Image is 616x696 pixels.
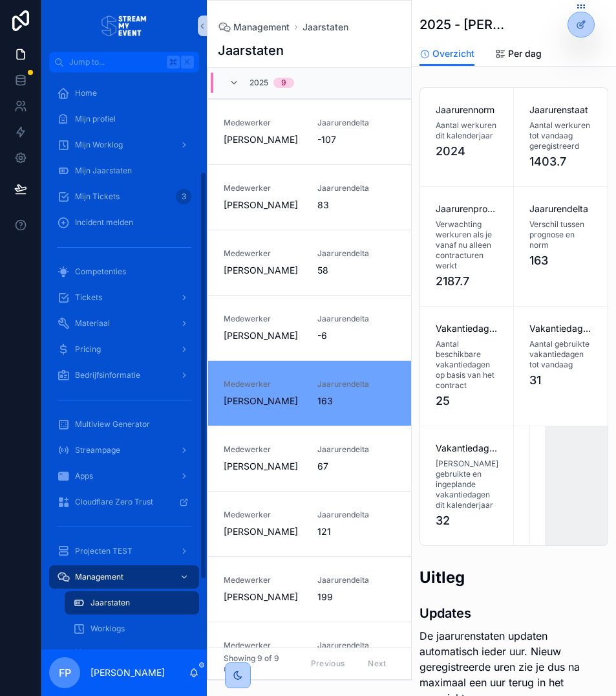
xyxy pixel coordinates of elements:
[529,153,592,171] span: 1403.7
[49,312,199,335] a: Materiaal
[303,21,348,34] span: Jaarstaten
[224,444,302,455] span: Medewerker
[436,459,498,510] span: [PERSON_NAME] gebruikte en ingeplande vakantiedagen dit kalenderjaar
[75,217,133,228] span: Incident melden
[49,286,199,309] a: Tickets
[75,191,120,202] span: Mijn Tickets
[49,439,199,462] a: Streampage
[224,575,302,585] span: Medewerker
[208,230,411,295] a: Medewerker[PERSON_NAME]Jaarurendelta58
[317,640,396,651] span: Jaarurendelta
[529,252,592,270] span: 163
[317,329,396,342] span: -6
[317,460,396,473] span: 67
[208,426,411,491] a: Medewerker[PERSON_NAME]Jaarurendelta67
[224,460,298,473] span: [PERSON_NAME]
[281,78,286,88] div: 9
[495,42,542,68] a: Per dag
[101,16,147,36] img: App logo
[317,248,396,259] span: Jaarurendelta
[508,47,542,60] span: Per dag
[224,379,302,389] span: Medewerker
[436,272,498,290] span: 2187.7
[317,264,396,277] span: 58
[233,21,290,34] span: Management
[208,360,411,426] a: Medewerker[PERSON_NAME]Jaarurendelta163
[420,604,609,623] h3: Updates
[224,264,298,277] span: [PERSON_NAME]
[529,219,592,250] span: Verschil tussen prognose en norm
[224,118,302,128] span: Medewerker
[75,266,126,277] span: Competenties
[420,16,512,34] h1: 2025 - [PERSON_NAME]
[529,202,592,215] span: Jaarurendelta
[208,99,411,164] a: Medewerker[PERSON_NAME]Jaarurendelta-107
[75,344,101,354] span: Pricing
[218,21,290,34] a: Management
[436,339,498,391] span: Aantal beschikbare vakantiedagen op basis van het contract
[224,314,302,324] span: Medewerker
[224,591,298,604] span: [PERSON_NAME]
[224,329,298,342] span: [PERSON_NAME]
[529,120,592,151] span: Aantal werkuren tot vandaag geregistreerd
[49,413,199,436] a: Multiview Generator
[529,371,592,389] span: 31
[420,42,474,67] a: Overzicht
[41,72,207,649] div: scrollable content
[317,591,396,604] span: 199
[90,598,130,608] span: Jaarstaten
[317,525,396,538] span: 121
[49,185,199,208] a: Mijn Tickets3
[75,572,123,582] span: Management
[75,445,120,455] span: Streampage
[49,338,199,361] a: Pricing
[75,318,110,329] span: Materiaal
[75,471,93,481] span: Apps
[317,379,396,389] span: Jaarurendelta
[176,189,191,204] div: 3
[49,52,199,72] button: Jump to...K
[436,142,498,160] span: 2024
[436,512,498,530] span: 32
[317,133,396,146] span: -107
[529,322,592,335] span: Vakantiedagenstaat
[317,575,396,585] span: Jaarurendelta
[49,159,199,182] a: Mijn Jaarstaten
[224,199,298,212] span: [PERSON_NAME]
[208,622,411,687] a: Medewerker[PERSON_NAME]Jaarurendelta87
[49,211,199,234] a: Incident melden
[208,491,411,556] a: Medewerker[PERSON_NAME]Jaarurendelta121
[75,88,97,98] span: Home
[69,57,162,67] span: Jump to...
[75,546,133,556] span: Projecten TEST
[529,103,592,116] span: Jaarurenstaat
[90,624,125,634] span: Worklogs
[436,322,498,335] span: Vakantiedagen
[49,364,199,387] a: Bedrijfsinformatie
[75,166,132,176] span: Mijn Jaarstaten
[75,497,153,507] span: Cloudflare Zero Trust
[75,140,123,150] span: Mijn Worklog
[436,442,498,455] span: Vakantiedagenprognose
[65,591,199,614] a: Jaarstaten
[90,666,165,679] p: [PERSON_NAME]
[224,653,292,674] span: Showing 9 of 9 results
[420,567,609,588] h2: Uitleg
[49,133,199,157] a: Mijn Worklog
[436,219,498,271] span: Verwachting werkuren als je vanaf nu alleen contracturen werkt
[75,419,150,430] span: Multiview Generator
[208,295,411,360] a: Medewerker[PERSON_NAME]Jaarurendelta-6
[208,164,411,230] a: Medewerker[PERSON_NAME]Jaarurendelta83
[218,41,284,60] h1: Jaarstaten
[49,490,199,514] a: Cloudflare Zero Trust
[224,525,298,538] span: [PERSON_NAME]
[182,57,193,67] span: K
[436,120,498,141] span: Aantal werkuren dit kalenderjaar
[317,314,396,324] span: Jaarurendelta
[317,395,396,408] span: 163
[436,392,498,410] span: 25
[224,640,302,651] span: Medewerker
[208,556,411,622] a: Medewerker[PERSON_NAME]Jaarurendelta199
[224,183,302,193] span: Medewerker
[75,292,102,303] span: Tickets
